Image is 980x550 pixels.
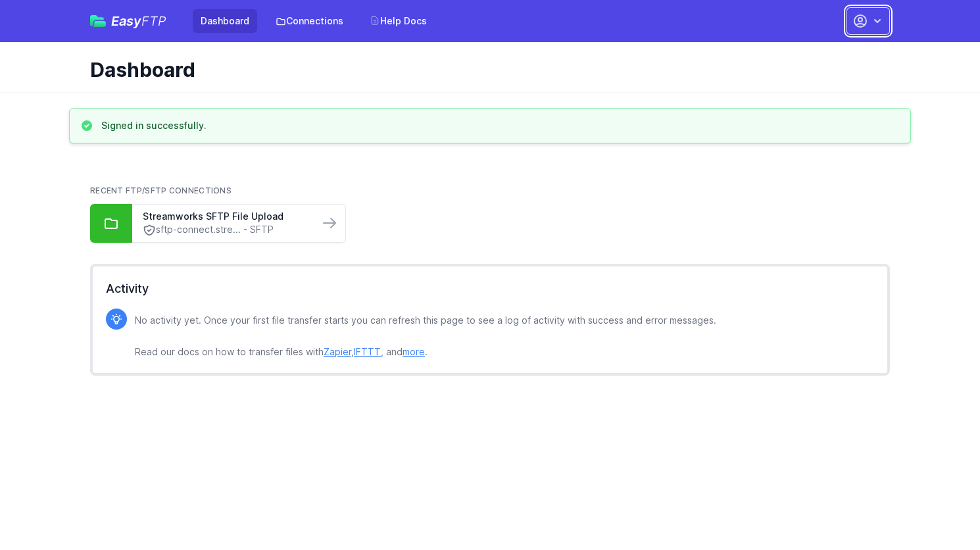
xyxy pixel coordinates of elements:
span: FTP [141,13,166,29]
a: Help Docs [362,9,435,33]
h2: Activity [106,280,874,298]
a: Streamworks SFTP File Upload [143,210,308,223]
p: No activity yet. Once your first file transfer starts you can refresh this page to see a log of a... [135,312,716,360]
a: EasyFTP [90,14,166,28]
iframe: Drift Widget Chat Controller [914,484,964,534]
a: Dashboard [193,9,257,33]
h3: Signed in successfully. [101,119,207,132]
h2: Recent FTP/SFTP Connections [90,186,890,196]
a: Zapier [324,346,351,357]
img: easyftp_logo.png [90,15,106,27]
span: Easy [111,14,166,28]
a: more [403,346,425,357]
h1: Dashboard [90,58,879,82]
a: sftp-connect.stre... - SFTP [143,223,308,237]
a: Connections [268,9,351,33]
a: IFTTT [354,346,381,357]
